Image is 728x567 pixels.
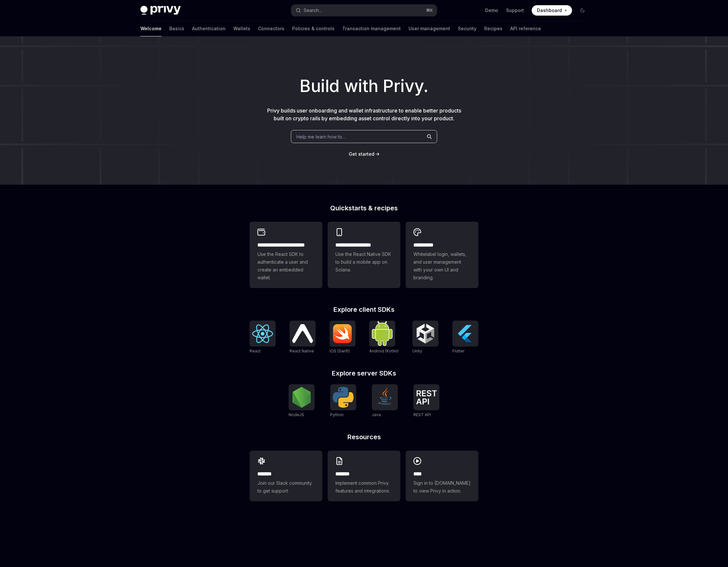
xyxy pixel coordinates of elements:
[484,21,502,36] a: Recipes
[192,21,226,36] a: Authentication
[250,205,478,211] h2: Quickstarts & recipes
[10,73,718,99] h1: Build with Privy.
[258,21,284,36] a: Connectors
[532,5,572,16] a: Dashboard
[332,324,353,343] img: iOS (Swift)
[372,384,398,418] a: JavaJava
[335,479,393,495] span: Implement common Privy features and integrations.
[458,21,476,36] a: Security
[250,321,276,354] a: ReactReact
[296,133,346,140] span: Help me learn how to…
[452,321,478,354] a: FlutterFlutter
[412,321,438,354] a: UnityUnity
[372,412,381,417] span: Java
[290,349,314,353] span: React Native
[416,390,437,404] img: REST API
[304,7,322,14] div: Search...
[252,324,273,343] img: React
[374,387,395,408] img: Java
[426,8,433,13] span: ⌘ K
[257,479,315,495] span: Join our Slack community to get support.
[415,323,436,344] img: Unity
[333,387,354,408] img: Python
[330,349,350,353] span: iOS (Swift)
[349,151,374,157] a: Get started
[369,349,398,353] span: Android (Kotlin)
[452,349,464,353] span: Flutter
[328,451,400,501] a: **** **Implement common Privy features and integrations.
[290,321,316,354] a: React NativeReact Native
[250,370,478,376] h2: Explore server SDKs
[289,412,304,417] span: NodeJS
[140,21,162,36] a: Welcome
[537,7,562,14] span: Dashboard
[289,384,315,418] a: NodeJSNodeJS
[140,6,181,15] img: dark logo
[292,21,334,36] a: Policies & controls
[372,321,393,346] img: Android (Kotlin)
[250,434,478,440] h2: Resources
[330,412,344,417] span: Python
[510,21,541,36] a: API reference
[330,384,356,418] a: PythonPython
[455,323,476,344] img: Flutter
[413,384,439,418] a: REST APIREST API
[330,321,356,354] a: iOS (Swift)iOS (Swift)
[250,306,478,313] h2: Explore client SDKs
[267,107,461,122] span: Privy builds user onboarding and wallet infrastructure to enable better products built on crypto ...
[342,21,401,36] a: Transaction management
[291,5,437,16] button: Search...⌘K
[335,250,393,274] span: Use the React Native SDK to build a mobile app on Solana.
[406,222,478,288] a: **** *****Whitelabel login, wallets, and user management with your own UI and branding.
[292,324,313,343] img: React Native
[257,250,315,282] span: Use the React SDK to authenticate a user and create an embedded wallet.
[250,349,261,353] span: React
[406,451,478,501] a: ****Sign in to [DOMAIN_NAME] to view Privy in action.
[413,412,431,417] span: REST API
[349,151,374,157] span: Get started
[577,5,588,16] button: Toggle dark mode
[409,21,450,36] a: User management
[291,387,312,408] img: NodeJS
[250,451,322,501] a: **** **Join our Slack community to get support.
[413,479,471,495] span: Sign in to [DOMAIN_NAME] to view Privy in action.
[169,21,184,36] a: Basics
[328,222,400,288] a: **** **** **** ***Use the React Native SDK to build a mobile app on Solana.
[369,321,398,354] a: Android (Kotlin)Android (Kotlin)
[506,7,524,14] a: Support
[412,349,422,353] span: Unity
[233,21,250,36] a: Wallets
[413,250,471,282] span: Whitelabel login, wallets, and user management with your own UI and branding.
[485,7,498,14] a: Demo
